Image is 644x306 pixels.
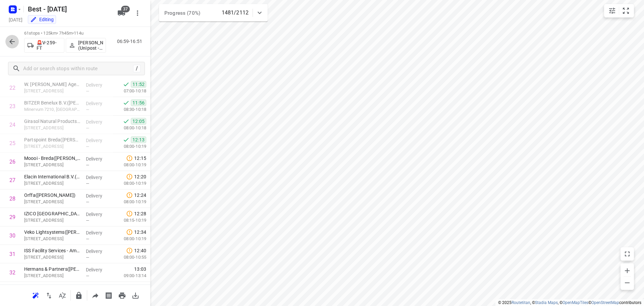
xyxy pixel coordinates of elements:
[113,199,146,205] p: 08:00-10:19
[78,40,103,51] p: Zaid Kramy (Unipost - ZZP - Best)
[9,269,15,276] div: 32
[113,272,146,279] p: 09:00-13:14
[86,273,89,278] span: —
[24,173,80,180] p: Elacin International B.V.(Rachel van Sluysveld)
[86,100,111,107] p: Delivery
[24,217,80,224] p: [STREET_ADDRESS]
[129,292,142,298] span: Download route
[86,266,111,273] p: Delivery
[86,126,89,131] span: —
[126,247,133,254] svg: Late
[86,137,111,144] p: Delivery
[134,284,146,291] span: 13:09
[86,218,89,223] span: —
[86,192,111,199] p: Delivery
[604,4,634,17] div: small contained button group
[24,180,80,187] p: [STREET_ADDRESS]
[123,118,129,125] svg: Done
[24,284,80,291] p: Building Heroes Holding BV - Breda(Leander Havermans / Tessa Veldhuizen)
[86,82,111,88] p: Delivery
[9,232,15,239] div: 30
[24,118,80,125] p: Girasol Natural Products(Chantal Renting)
[30,16,54,23] div: You are currently in edit mode.
[86,200,89,205] span: —
[9,122,15,128] div: 24
[86,229,111,236] p: Delivery
[126,210,133,217] svg: Late
[66,38,106,53] button: [PERSON_NAME] (Unipost - ZZP - Best)
[9,85,15,91] div: 22
[86,255,89,260] span: —
[222,9,249,17] p: 1481/2112
[113,125,146,131] p: 08:00-10:18
[24,162,80,168] p: [STREET_ADDRESS]
[126,192,133,199] svg: Late
[24,254,80,261] p: [STREET_ADDRESS]
[24,106,80,113] p: Minervum 7210, [GEOGRAPHIC_DATA]
[117,38,145,45] p: 06:59-16:51
[86,144,89,149] span: —
[89,292,102,298] span: Share route
[134,173,146,180] span: 12:20
[86,163,89,168] span: —
[74,31,84,36] span: 114u
[24,272,80,279] p: [STREET_ADDRESS]
[42,292,56,298] span: Reverse route
[134,266,146,272] span: 13:03
[164,10,200,16] span: Progress (70%)
[131,118,146,125] span: 12:05
[24,266,80,272] p: Hermans & Partners(Annette van den Muijsenberg Dielen)
[605,4,619,17] button: Map settings
[131,136,146,143] span: 12:13
[6,16,25,24] h5: Project date
[126,155,133,162] svg: Late
[619,4,633,17] button: Fit zoom
[113,254,146,261] p: 08:00-10:55
[121,6,130,12] span: 37
[72,289,86,302] button: Lock route
[86,107,89,112] span: —
[126,229,133,235] svg: Late
[134,155,146,162] span: 12:15
[9,159,15,165] div: 26
[9,195,15,202] div: 28
[86,236,89,242] span: —
[134,247,146,254] span: 12:40
[123,81,129,88] svg: Done
[24,38,64,53] button: 🚨V-259-FT
[86,89,89,94] span: —
[23,63,133,74] input: Add or search stops within route
[24,247,80,254] p: ISS Facility Services - Amgen Suppliers/Security(Dewi Bouwmeester)
[131,81,146,88] span: 11:52
[133,65,141,72] div: /
[9,214,15,220] div: 29
[86,119,111,125] p: Delivery
[113,143,146,150] p: 08:00-10:19
[126,173,133,180] svg: Late
[24,229,80,235] p: Veko Lightsystems(Christine Treffers)
[86,248,111,255] p: Delivery
[115,292,129,298] span: Print route
[131,6,144,20] button: More
[29,292,42,298] span: Reoptimize route
[24,125,80,131] p: [STREET_ADDRESS]
[86,211,111,218] p: Delivery
[123,99,129,106] svg: Done
[134,229,146,235] span: 12:34
[9,103,15,110] div: 23
[56,292,69,298] span: Sort by time window
[24,155,80,162] p: Moooi - Breda(Ella Molenschot)
[24,99,80,106] p: BITZER Benelux B.V.(Kitty de Nijs)
[24,136,80,143] p: Partspoint Breda(Robert Verheijen)
[591,300,619,305] a: OpenStreetMap
[24,143,80,150] p: [STREET_ADDRESS]
[24,235,80,242] p: [STREET_ADDRESS]
[115,6,128,20] button: 37
[159,4,268,21] div: Progress (70%)1481/2112
[24,88,80,94] p: [STREET_ADDRESS]
[86,174,111,181] p: Delivery
[113,235,146,242] p: 08:00-10:19
[535,300,558,305] a: Stadia Maps
[72,31,74,36] span: •
[113,88,146,94] p: 07:00-10:18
